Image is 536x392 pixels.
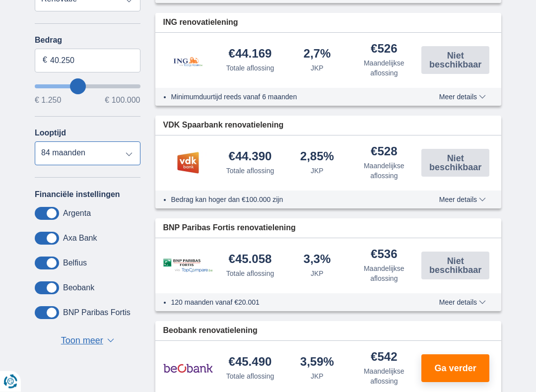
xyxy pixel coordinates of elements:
div: 3,3% [304,254,331,267]
button: Niet beschikbaar [421,47,489,74]
div: €528 [371,146,397,159]
div: Totale aflossing [226,269,274,279]
label: Axa Bank [63,234,97,243]
button: Meer details [432,299,493,307]
span: Ga verder [435,364,476,373]
div: €44.390 [229,151,272,164]
span: Meer details [439,94,486,101]
label: Looptijd [35,129,66,138]
button: Niet beschikbaar [421,252,489,280]
label: Belfius [63,259,87,268]
li: Minimumduurtijd reeds vanaf 6 maanden [171,92,418,102]
button: Ga verder [421,355,489,383]
span: Toon meer [61,335,103,348]
div: €526 [371,43,397,57]
img: product.pl.alt ING [163,44,213,77]
span: Beobank renovatielening [163,326,258,337]
div: Maandelijkse aflossing [354,59,413,78]
span: Niet beschikbaar [424,52,486,69]
div: Totale aflossing [226,166,274,176]
button: Niet beschikbaar [421,149,489,177]
span: ▼ [107,339,114,343]
span: Niet beschikbaar [424,154,486,172]
div: JKP [311,269,324,279]
span: € [43,55,47,66]
label: Argenta [63,209,91,218]
img: product.pl.alt VDK bank [163,151,213,176]
span: VDK Spaarbank renovatielening [163,120,284,131]
div: Totale aflossing [226,64,274,73]
div: Maandelijkse aflossing [354,264,413,284]
button: Meer details [432,196,493,204]
span: € 100.000 [105,97,140,105]
span: Niet beschikbaar [424,257,486,275]
div: €44.169 [229,48,272,62]
div: €45.490 [229,356,272,370]
label: BNP Paribas Fortis [63,309,131,318]
span: Meer details [439,299,486,306]
img: product.pl.alt BNP Paribas Fortis [163,259,213,273]
span: € 1.250 [35,97,61,105]
div: 2,85% [300,151,334,164]
img: product.pl.alt Beobank [163,356,213,381]
div: Maandelijkse aflossing [354,161,413,181]
div: JKP [311,166,324,176]
span: BNP Paribas Fortis renovatielening [163,223,296,234]
button: Toon meer ▼ [58,334,117,348]
div: €542 [371,351,397,365]
div: Totale aflossing [226,372,274,382]
div: €45.058 [229,254,272,267]
div: €536 [371,249,397,262]
span: ING renovatielening [163,17,238,29]
div: JKP [311,372,324,382]
li: 120 maanden vanaf €20.001 [171,298,418,308]
li: Bedrag kan hoger dan €100.000 zijn [171,195,418,205]
div: JKP [311,64,324,73]
div: Maandelijkse aflossing [354,367,413,387]
div: 3,59% [300,356,334,370]
div: 2,7% [304,48,331,62]
button: Meer details [432,93,493,101]
label: Bedrag [35,36,140,45]
label: Financiële instellingen [35,191,120,199]
span: Meer details [439,196,486,203]
label: Beobank [63,284,94,293]
input: wantToBorrow [35,85,140,89]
